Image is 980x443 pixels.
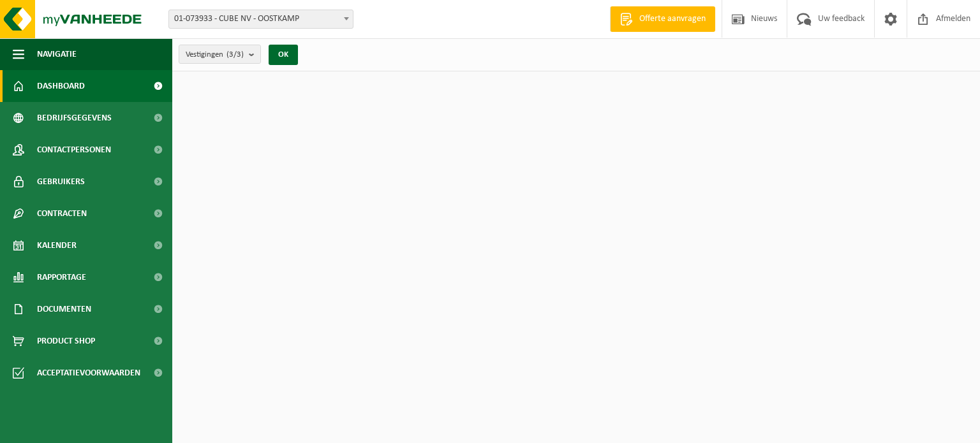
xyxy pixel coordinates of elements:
span: 01-073933 - CUBE NV - OOSTKAMP [169,10,353,28]
button: OK [269,45,298,65]
span: 01-073933 - CUBE NV - OOSTKAMP [168,10,353,29]
span: Rapportage [37,261,86,293]
span: Product Shop [37,325,95,357]
span: Acceptatievoorwaarden [37,357,140,389]
a: Offerte aanvragen [610,6,715,32]
span: Contracten [37,198,87,229]
span: Bedrijfsgegevens [37,102,112,134]
span: Documenten [37,293,91,325]
count: (3/3) [226,50,244,59]
span: Navigatie [37,38,77,70]
button: Vestigingen(3/3) [179,45,261,64]
span: Gebruikers [37,166,85,198]
span: Vestigingen [186,45,244,64]
span: Contactpersonen [37,134,111,166]
span: Kalender [37,229,77,261]
span: Dashboard [37,70,85,102]
span: Offerte aanvragen [636,13,709,25]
